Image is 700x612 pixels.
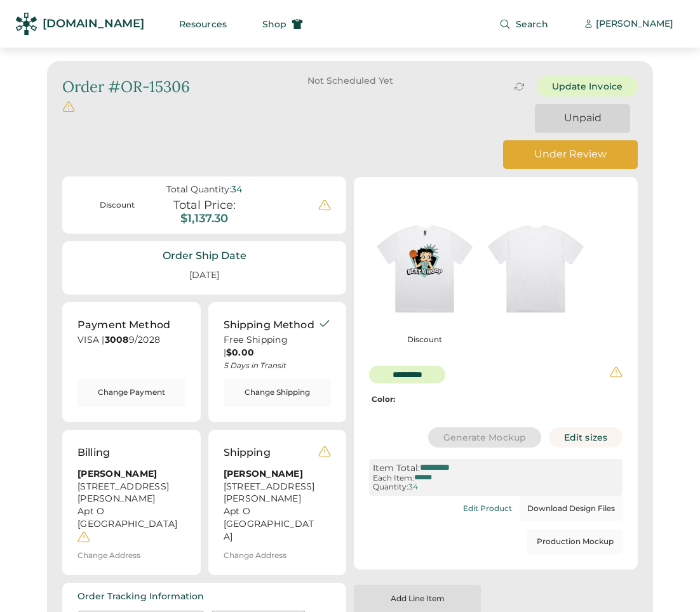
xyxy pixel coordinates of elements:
[224,551,286,560] div: Change Address
[527,529,623,554] button: Production Mockup
[105,334,129,345] strong: 3008
[174,264,234,287] div: [DATE]
[373,474,414,482] div: Each Item:
[224,334,319,359] div: Free Shipping |
[549,427,623,448] button: Edit sizes
[77,468,205,531] div: [STREET_ADDRESS][PERSON_NAME] Apt O [GEOGRAPHIC_DATA]
[550,111,615,125] div: Unpaid
[373,463,420,474] div: Item Total:
[428,427,542,448] button: Generate Mockup
[43,16,144,32] div: [DOMAIN_NAME]
[77,317,170,333] div: Payment Method
[173,199,236,213] div: Total Price:
[62,76,190,98] div: Order #OR-15306
[271,76,429,85] div: Not Scheduled Yet
[374,335,475,345] div: Discount
[180,212,228,226] div: $1,137.30
[373,482,408,491] div: Quantity:
[516,20,548,29] span: Search
[224,445,271,460] div: Shipping
[166,184,231,195] div: Total Quantity:
[224,378,332,407] button: Change Shipping
[372,394,395,404] strong: Color:
[77,551,140,560] div: Change Address
[518,147,623,161] div: Under Review
[163,249,246,263] div: Order Ship Date
[77,334,205,350] div: VISA | 9/2028
[247,11,318,37] button: Shop
[463,504,512,513] div: Edit Product
[480,210,591,321] img: generate-image
[484,11,563,37] button: Search
[226,347,254,358] strong: $0.00
[224,468,303,479] strong: [PERSON_NAME]
[77,445,110,460] div: Billing
[224,468,319,543] div: [STREET_ADDRESS][PERSON_NAME] Apt O [GEOGRAPHIC_DATA]
[262,20,286,29] span: Shop
[369,210,480,321] img: generate-image
[85,200,149,211] div: Discount
[596,18,673,30] div: [PERSON_NAME]
[224,361,319,371] div: 5 Days in Transit
[408,482,418,491] div: 34
[164,11,242,37] button: Resources
[77,468,157,479] strong: [PERSON_NAME]
[231,184,242,195] div: 34
[15,13,37,35] img: Rendered Logo - Screens
[224,317,314,333] div: Shipping Method
[537,76,638,96] button: Update Invoice
[520,496,623,521] button: Download Design Files
[77,378,185,407] button: Change Payment
[77,590,204,603] div: Order Tracking Information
